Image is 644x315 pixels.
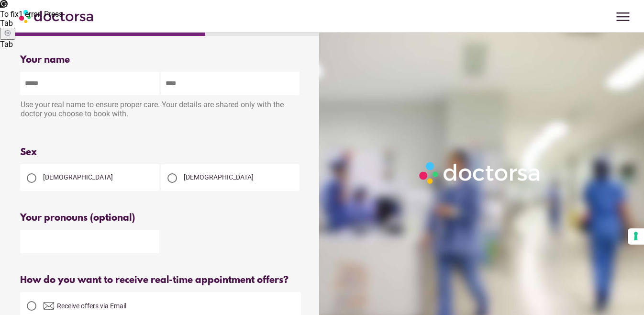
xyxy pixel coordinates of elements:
img: email [43,300,55,312]
img: Logo-Doctorsa-trans-White-partial-flat.png [416,158,544,187]
div: Your pronouns (optional) [20,213,301,224]
span: Receive offers via Email [57,302,126,310]
span: [DEMOGRAPHIC_DATA] [184,173,254,181]
div: Your name [20,55,301,66]
span: [DEMOGRAPHIC_DATA] [43,173,113,181]
div: Use your real name to ensure proper care. Your details are shared only with the doctor you choose... [20,95,301,125]
div: How do you want to receive real-time appointment offers? [20,275,301,286]
div: Sex [20,147,301,158]
button: Your consent preferences for tracking technologies [628,228,644,245]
